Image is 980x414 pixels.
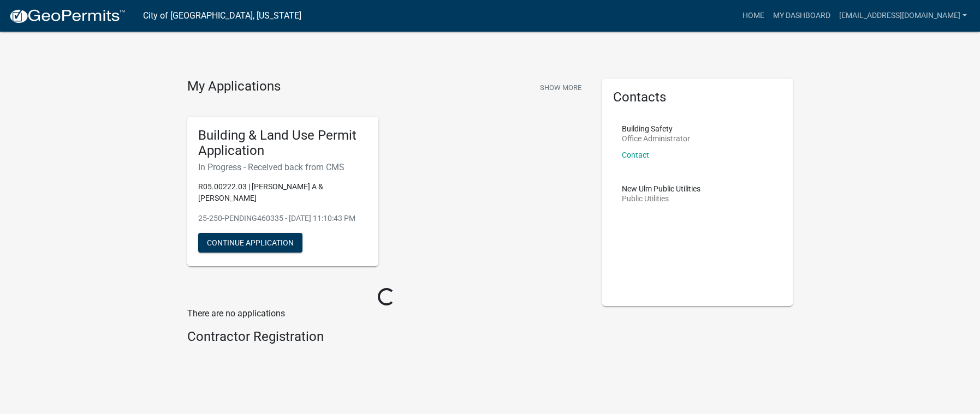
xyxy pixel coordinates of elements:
p: There are no applications [187,307,586,320]
p: Public Utilities [622,195,700,202]
p: Office Administrator [622,135,690,142]
button: Continue Application [198,233,302,253]
a: [EMAIL_ADDRESS][DOMAIN_NAME] [835,5,971,26]
a: City of [GEOGRAPHIC_DATA], [US_STATE] [143,7,301,25]
p: New Ulm Public Utilities [622,185,700,193]
h5: Contacts [613,89,782,105]
p: 25-250-PENDING460335 - [DATE] 11:10:43 PM [198,213,367,224]
a: Contact [622,151,649,159]
h6: In Progress - Received back from CMS [198,162,367,172]
h5: Building & Land Use Permit Application [198,128,367,159]
h4: My Applications [187,79,281,95]
h4: Contractor Registration [187,329,586,345]
p: Building Safety [622,125,690,133]
p: R05.00222.03 | [PERSON_NAME] A & [PERSON_NAME] [198,181,367,204]
a: Home [738,5,769,26]
a: My Dashboard [769,5,835,26]
button: Show More [536,79,586,97]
